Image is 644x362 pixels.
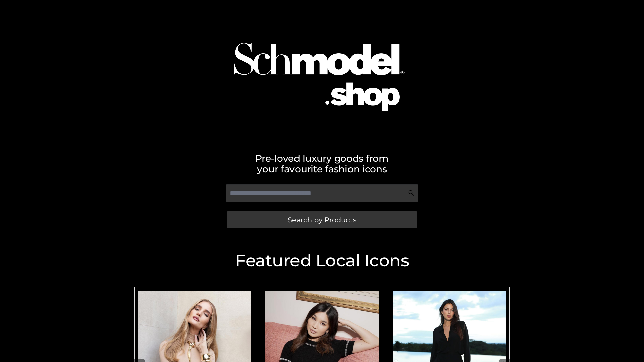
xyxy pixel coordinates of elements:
h2: Pre-loved luxury goods from your favourite fashion icons [131,153,513,174]
h2: Featured Local Icons​ [131,252,513,269]
span: Search by Products [288,216,356,223]
a: Search by Products [227,211,417,228]
img: Search Icon [408,190,415,196]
